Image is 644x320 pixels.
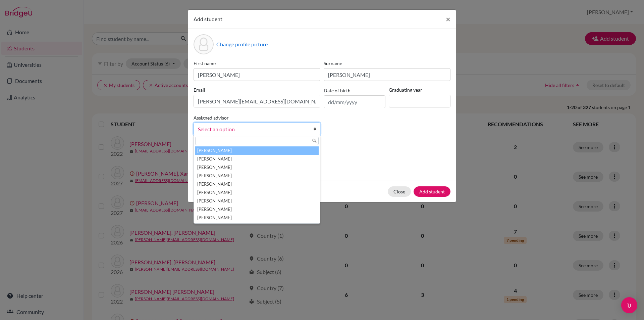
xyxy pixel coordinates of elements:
[195,146,319,155] li: [PERSON_NAME]
[195,205,319,214] li: [PERSON_NAME]
[621,297,637,313] div: Open Intercom Messenger
[195,155,319,163] li: [PERSON_NAME]
[324,87,351,94] label: Date of birth
[198,125,307,134] span: Select an option
[195,197,319,205] li: [PERSON_NAME]
[446,14,450,24] span: ×
[195,214,319,222] li: [PERSON_NAME]
[195,180,319,188] li: [PERSON_NAME]
[388,186,411,197] button: Close
[194,16,222,22] span: Add student
[324,95,385,108] input: dd/mm/yyyy
[194,86,320,93] label: Email
[194,114,229,121] label: Assigned advisor
[195,163,319,172] li: [PERSON_NAME]
[440,10,456,29] button: Close
[194,60,320,67] label: First name
[194,34,214,54] div: Profile picture
[195,172,319,180] li: [PERSON_NAME]
[194,146,450,154] p: Parents
[389,86,450,93] label: Graduating year
[195,188,319,197] li: [PERSON_NAME]
[414,186,450,197] button: Add student
[324,60,450,67] label: Surname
